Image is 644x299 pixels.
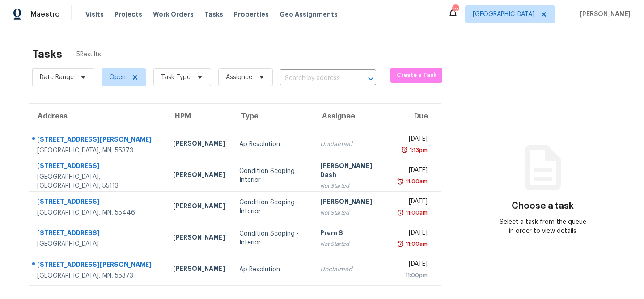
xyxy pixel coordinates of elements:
[114,10,142,19] span: Projects
[398,166,427,177] div: [DATE]
[37,197,159,208] div: [STREET_ADDRESS]
[32,50,62,59] h2: Tasks
[239,229,306,247] div: Condition Scoping - Interior
[37,240,159,248] div: [GEOGRAPHIC_DATA]
[398,135,427,146] div: [DATE]
[397,177,404,186] img: Overdue Alarm Icon
[390,68,442,83] button: Create a Task
[512,202,574,211] h3: Choose a task
[473,10,534,19] span: [GEOGRAPHIC_DATA]
[40,73,74,82] span: Date Range
[226,73,252,82] span: Assignee
[37,173,159,190] div: [GEOGRAPHIC_DATA], [GEOGRAPHIC_DATA], 55113
[153,10,194,19] span: Work Orders
[85,10,104,19] span: Visits
[397,208,404,217] img: Overdue Alarm Icon
[234,10,269,19] span: Properties
[173,233,225,244] div: [PERSON_NAME]
[320,265,384,274] div: Unclaimed
[37,228,159,240] div: [STREET_ADDRESS]
[313,104,391,129] th: Assignee
[166,104,232,129] th: HPM
[37,135,159,146] div: [STREET_ADDRESS][PERSON_NAME]
[364,72,377,85] button: Open
[76,50,101,59] span: 5 Results
[280,10,338,19] span: Geo Assignments
[30,10,60,19] span: Maestro
[239,140,306,149] div: Ap Resolution
[239,167,306,185] div: Condition Scoping - Interior
[320,197,384,208] div: [PERSON_NAME]
[161,73,191,82] span: Task Type
[204,11,223,17] span: Tasks
[29,104,166,129] th: Address
[173,170,225,181] div: [PERSON_NAME]
[576,10,631,19] span: [PERSON_NAME]
[320,181,384,190] div: Not Started
[239,265,306,274] div: Ap Resolution
[37,260,159,271] div: [STREET_ADDRESS][PERSON_NAME]
[320,140,384,149] div: Unclaimed
[397,240,404,248] img: Overdue Alarm Icon
[398,197,427,208] div: [DATE]
[280,72,351,85] input: Search by address
[398,228,427,240] div: [DATE]
[398,271,427,280] div: 11:00pm
[395,70,437,80] span: Create a Task
[37,146,159,155] div: [GEOGRAPHIC_DATA], MN, 55373
[408,146,428,155] div: 1:13pm
[173,139,225,150] div: [PERSON_NAME]
[173,202,225,213] div: [PERSON_NAME]
[173,264,225,275] div: [PERSON_NAME]
[239,198,306,216] div: Condition Scoping - Interior
[320,240,384,248] div: Not Started
[320,208,384,217] div: Not Started
[109,73,126,82] span: Open
[37,161,159,173] div: [STREET_ADDRESS]
[500,218,586,236] div: Select a task from the queue in order to view details
[232,104,314,129] th: Type
[404,208,428,217] div: 11:00am
[452,5,458,14] div: 12
[320,161,384,181] div: [PERSON_NAME] Dash
[37,208,159,217] div: [GEOGRAPHIC_DATA], MN, 55446
[401,146,408,155] img: Overdue Alarm Icon
[398,260,427,271] div: [DATE]
[404,177,428,186] div: 11:00am
[37,271,159,280] div: [GEOGRAPHIC_DATA], MN, 55373
[320,228,384,240] div: Prem S
[404,240,428,248] div: 11:00am
[391,104,441,129] th: Due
